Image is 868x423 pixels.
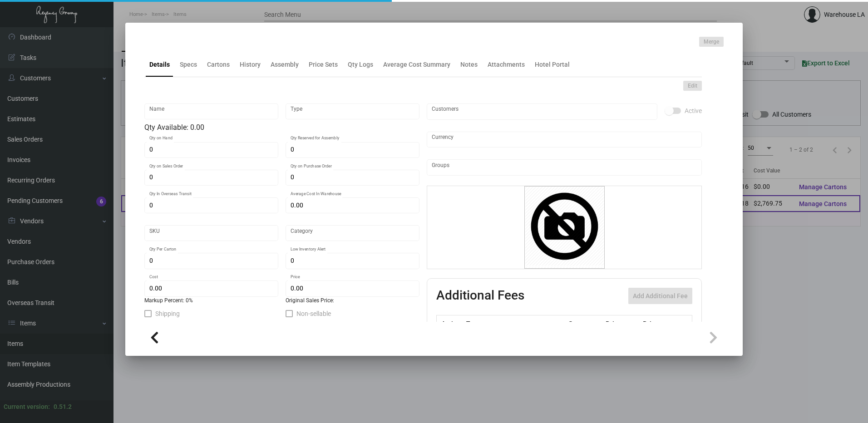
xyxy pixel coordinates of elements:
div: Specs [180,60,197,69]
div: Average Cost Summary [383,60,450,69]
th: Price [603,315,641,331]
button: Edit [683,81,702,91]
div: Price Sets [309,60,338,69]
span: Shipping [155,308,180,319]
th: Active [437,315,464,331]
span: Add Additional Fee [633,292,688,300]
div: Current version: [4,402,50,412]
button: Add Additional Fee [628,288,692,304]
th: Price type [641,315,681,331]
div: 0.51.2 [54,402,72,412]
th: Cost [566,315,603,331]
span: Non-sellable [296,308,331,319]
span: Edit [688,82,697,90]
div: Hotel Portal [535,60,570,69]
th: Type [464,315,566,331]
div: Qty Logs [348,60,373,69]
input: Add new.. [432,108,653,115]
span: Active [685,105,702,116]
h2: Additional Fees [436,288,524,304]
input: Add new.. [432,164,697,171]
div: Assembly [271,60,299,69]
div: Details [149,60,170,69]
div: History [240,60,261,69]
div: Cartons [207,60,230,69]
div: Notes [460,60,478,69]
span: Merge [704,38,719,46]
button: Merge [699,37,724,47]
div: Attachments [488,60,525,69]
div: Qty Available: 0.00 [144,122,419,133]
